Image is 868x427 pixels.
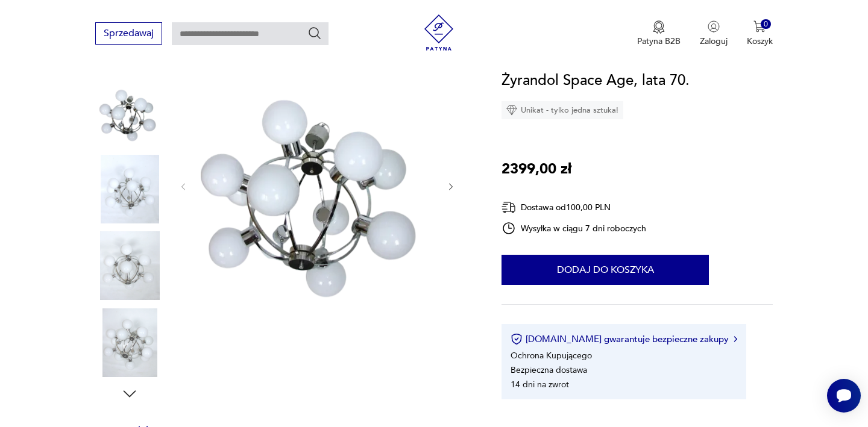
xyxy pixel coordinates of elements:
[502,221,646,235] div: Wysyłka w ciągu 7 dni roboczych
[95,22,162,45] button: Sprzedawaj
[506,105,517,116] img: Ikona diamentu
[502,69,690,92] h1: Żyrandol Space Age, lata 70.
[708,20,720,33] img: Ikonka użytkownika
[95,231,164,300] img: Zdjęcie produktu Żyrandol Space Age, lata 70.
[637,36,681,47] p: Patyna B2B
[753,20,766,33] img: Ikona koszyka
[511,333,737,345] button: [DOMAIN_NAME] gwarantuje bezpieczne zakupy
[761,19,771,30] div: 0
[747,36,773,47] p: Koszyk
[95,30,162,39] a: Sprzedawaj
[502,200,516,215] img: Ikona dostawy
[502,255,709,285] button: Dodaj do koszyka
[307,26,322,40] button: Szukaj
[653,20,665,34] img: Ikona medalu
[700,36,728,47] p: Zaloguj
[511,364,587,376] li: Bezpieczna dostawa
[511,350,592,361] li: Ochrona Kupującego
[421,14,457,51] img: Patyna - sklep z meblami i dekoracjami vintage
[734,336,737,342] img: Ikona strzałki w prawo
[637,20,681,47] button: Patyna B2B
[502,101,623,119] div: Unikat - tylko jedna sztuka!
[502,158,571,181] p: 2399,00 zł
[511,379,569,390] li: 14 dni na zwrot
[637,20,681,47] a: Ikona medaluPatyna B2B
[511,333,523,345] img: Ikona certyfikatu
[827,379,861,413] iframe: Smartsupp widget button
[95,78,164,146] img: Zdjęcie produktu Żyrandol Space Age, lata 70.
[95,155,164,223] img: Zdjęcie produktu Żyrandol Space Age, lata 70.
[502,200,646,215] div: Dostawa od 100,00 PLN
[747,20,773,47] button: 0Koszyk
[201,54,433,317] img: Zdjęcie produktu Żyrandol Space Age, lata 70.
[95,308,164,377] img: Zdjęcie produktu Żyrandol Space Age, lata 70.
[700,20,728,47] button: Zaloguj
